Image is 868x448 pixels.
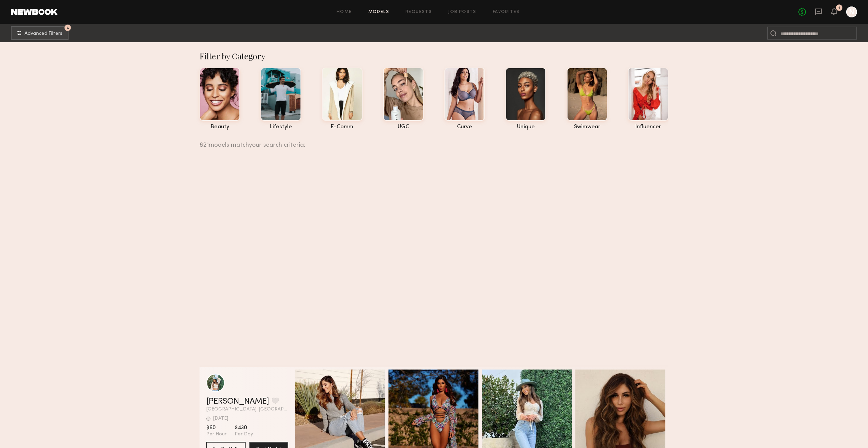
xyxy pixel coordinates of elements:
[846,6,857,17] a: N
[67,26,69,29] span: 6
[206,407,288,412] span: [GEOGRAPHIC_DATA], [GEOGRAPHIC_DATA]
[406,10,432,14] a: Requests
[838,6,840,10] div: 1
[448,10,476,14] a: Job Posts
[493,10,520,14] a: Favorites
[337,10,352,14] a: Home
[206,398,269,406] a: [PERSON_NAME]
[200,124,240,130] div: beauty
[444,124,485,130] div: curve
[25,31,62,36] span: Advanced Filters
[567,124,607,130] div: swimwear
[235,424,253,431] span: $430
[206,424,226,431] span: $60
[206,431,226,437] span: Per Hour
[261,124,301,130] div: lifestyle
[200,50,668,61] div: Filter by Category
[322,124,363,130] div: e-comm
[628,124,668,130] div: influencer
[213,416,228,421] div: [DATE]
[368,10,389,14] a: Models
[505,124,546,130] div: unique
[200,134,663,148] div: 821 models match your search criteria:
[11,26,69,40] button: 6Advanced Filters
[235,431,253,437] span: Per Day
[383,124,424,130] div: UGC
